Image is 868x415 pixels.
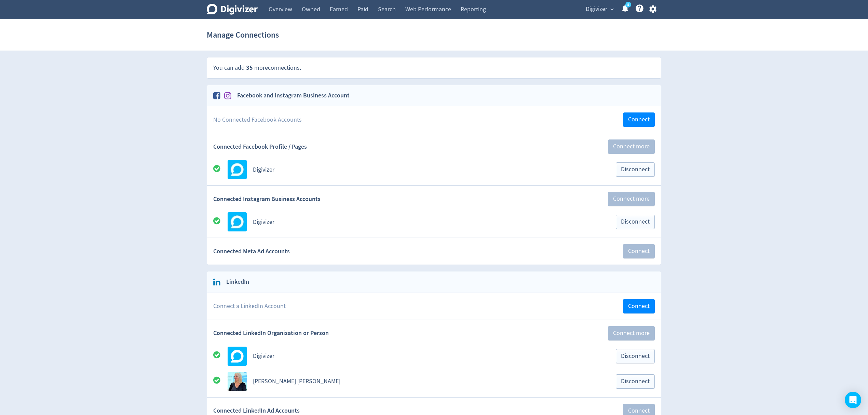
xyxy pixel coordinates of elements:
button: Disconnect [616,349,655,363]
span: Connect [628,303,650,309]
span: Connect a LinkedIn Account [213,302,286,310]
span: Connect [628,117,650,123]
a: 5 [625,2,631,8]
div: All good [213,376,228,387]
span: 35 [246,64,253,72]
span: Disconnect [621,378,650,385]
span: expand_more [609,6,615,12]
span: Connected LinkedIn Ad Accounts [213,406,300,415]
span: Digivizer [586,4,607,15]
div: All good [213,164,228,175]
span: Connect more [613,144,650,150]
h1: Manage Connections [207,24,279,46]
button: Connect more [608,326,655,340]
a: Digivizer [253,166,274,174]
span: Disconnect [621,353,650,359]
a: Digivizer [253,218,274,226]
div: Open Intercom Messenger [845,392,861,408]
button: Connect [623,112,655,127]
span: Connect more [613,196,650,202]
span: Disconnect [621,219,650,225]
span: You can add more connections . [213,64,301,72]
button: Disconnect [616,374,655,389]
button: Connect more [608,192,655,206]
text: 5 [627,2,629,7]
div: All good [213,351,228,361]
button: Connect [623,244,655,258]
span: Connected Instagram Business Accounts [213,195,321,203]
button: Connect more [608,139,655,154]
a: [PERSON_NAME] [PERSON_NAME] [253,377,340,385]
img: Avatar for Digivizer [228,160,247,179]
h2: Facebook and Instagram Business Account [232,91,350,100]
span: Connected LinkedIn Organisation or Person [213,329,329,337]
span: Connect [628,248,650,254]
div: All good [213,217,228,227]
img: Avatar for Digivizer [228,212,247,231]
button: Connect [623,299,655,313]
button: Disconnect [616,215,655,229]
span: Connect more [613,330,650,336]
img: Avatar for Emma Lo Russo [228,372,247,391]
span: Connected Meta Ad Accounts [213,247,290,256]
h2: LinkedIn [221,278,249,286]
span: Disconnect [621,166,650,173]
button: Disconnect [616,162,655,177]
a: Digivizer [253,352,274,360]
button: Digivizer [583,4,615,15]
span: Connect [628,408,650,414]
span: No Connected Facebook Accounts [213,116,302,124]
img: Avatar for Digivizer [228,347,247,366]
span: Connected Facebook Profile / Pages [213,143,307,151]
